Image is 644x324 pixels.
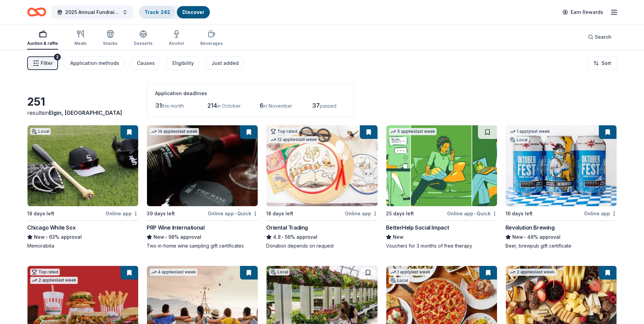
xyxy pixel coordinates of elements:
div: Desserts [134,41,152,46]
div: 48% approval [505,233,617,241]
button: Desserts [134,27,152,50]
div: Beer, brewpub gift certificate [505,242,617,249]
a: Image for BetterHelp Social Impact5 applieslast week25 days leftOnline app•QuickBetterHelp Social... [386,125,497,249]
div: PRP Wine International [147,223,204,232]
span: 4.8 [273,233,281,241]
div: 56% approval [266,233,378,241]
div: Application deadlines [155,89,345,97]
div: Two in-home wine sampling gift certificates [147,242,258,249]
span: New [34,233,45,241]
a: Track· 242 [145,9,170,15]
div: Revolution Brewing [505,223,555,232]
div: Auction & raffle [27,41,58,46]
div: Online app [345,209,378,218]
div: 39 days left [147,210,175,218]
div: BetterHelp Social Impact [386,223,449,232]
span: 214 [207,102,217,109]
div: results [27,109,139,117]
a: Image for PRP Wine International14 applieslast week39 days leftOnline app•QuickPRP Wine Internati... [147,125,258,249]
div: 5 applies last week [389,128,437,135]
span: New [393,233,404,241]
div: 16 days left [505,210,533,218]
div: Online app Quick [447,209,497,218]
div: Memorabilia [27,242,139,249]
div: 1 apply last week [389,269,432,276]
div: 63% approval [27,233,139,241]
a: Home [27,4,46,20]
img: Image for Oriental Trading [266,125,377,206]
img: Image for Chicago White Sox [27,125,138,206]
div: Causes [137,59,155,67]
div: Alcohol [169,41,184,46]
div: 2 applies last week [509,269,556,276]
button: Beverages [200,27,223,50]
div: Local [389,277,409,284]
span: 37 [312,102,320,109]
div: 4 applies last week [150,269,197,276]
div: Vouchers for 3 months of free therapy [386,242,497,249]
div: 251 [27,95,139,109]
button: Filter2 [27,56,58,70]
div: 18 days left [27,210,54,218]
a: Discover [182,9,204,15]
div: 18 days left [266,210,293,218]
span: 31 [155,102,162,109]
button: Auction & raffle [27,27,58,50]
button: Snacks [103,27,117,50]
span: in [44,109,122,116]
div: Donation depends on request [266,242,378,249]
a: Image for Chicago White SoxLocal18 days leftOnline appChicago White SoxNew•63% approvalMemorabilia [27,125,139,249]
span: passed [320,103,336,109]
button: Just added [205,56,244,70]
div: Local [269,269,290,275]
div: Local [30,128,51,135]
span: Elgin, [GEOGRAPHIC_DATA] [49,109,122,116]
div: Top rated [269,128,299,135]
div: 25 days left [386,210,414,218]
button: Application methods [63,56,125,70]
span: • [235,211,236,216]
button: Sort [588,56,617,70]
span: New [512,233,523,241]
div: Online app [584,209,617,218]
div: Online app [106,209,139,218]
span: in October [217,103,241,109]
div: Beverages [200,41,223,46]
span: 6 [260,102,263,109]
span: • [46,234,48,240]
div: Online app Quick [208,209,258,218]
button: Causes [130,56,160,70]
button: Track· 242Discover [139,5,210,19]
button: 2025 Annual Fundraising Gala [52,5,133,19]
div: Application methods [70,59,119,67]
div: Local [509,137,529,143]
div: 2 applies last week [30,277,78,284]
div: Meals [74,41,87,46]
a: Earn Rewards [558,6,607,18]
span: • [524,234,526,240]
div: 14 applies last week [150,128,199,135]
div: Oriental Trading [266,223,308,232]
span: this month [162,103,184,109]
span: • [166,234,167,240]
div: 2 [54,54,61,60]
div: 98% approval [147,233,258,241]
div: Chicago White Sox [27,223,75,232]
img: Image for Revolution Brewing [506,125,617,206]
span: Sort [602,59,611,67]
a: Image for Revolution Brewing1 applylast weekLocal16 days leftOnline appRevolution BrewingNew•48% ... [505,125,617,249]
div: Just added [211,59,239,67]
div: 1 apply last week [509,128,551,135]
img: Image for BetterHelp Social Impact [386,125,497,206]
a: Image for Oriental TradingTop rated12 applieslast week18 days leftOnline appOriental Trading4.8•5... [266,125,378,249]
span: Search [595,33,611,41]
span: • [474,211,476,216]
div: Snacks [103,41,117,46]
span: New [153,233,164,241]
div: 12 applies last week [269,136,318,143]
span: • [282,234,284,240]
button: Eligibility [166,56,199,70]
div: Top rated [30,269,60,275]
button: Alcohol [169,27,184,50]
img: Image for PRP Wine International [147,125,258,206]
